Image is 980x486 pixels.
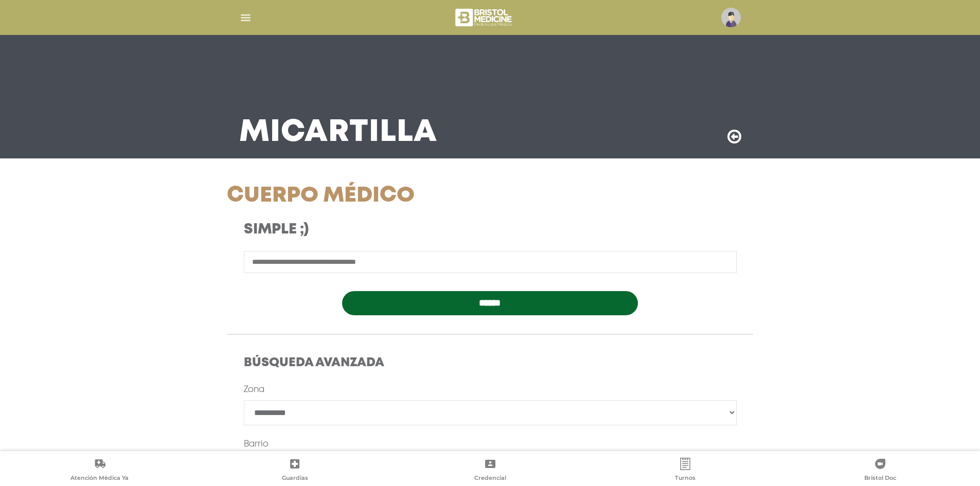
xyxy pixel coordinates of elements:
[70,474,129,483] span: Atención Médica Ya
[721,8,741,27] img: profile-placeholder.svg
[864,474,896,483] span: Bristol Doc
[587,458,782,484] a: Turnos
[393,458,587,484] a: Credencial
[244,384,264,396] label: Zona
[454,5,515,30] img: bristol-medicine-blanco.png
[197,458,392,484] a: Guardias
[227,183,573,209] h1: Cuerpo Médico
[474,474,506,483] span: Credencial
[244,221,556,239] h3: Simple ;)
[239,119,437,146] h3: Mi Cartilla
[675,474,696,483] span: Turnos
[244,438,269,451] label: Barrio
[282,474,308,483] span: Guardias
[2,458,197,484] a: Atención Médica Ya
[783,458,978,484] a: Bristol Doc
[244,356,737,371] h4: Búsqueda Avanzada
[239,11,252,24] img: Cober_menu-lines-white.svg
